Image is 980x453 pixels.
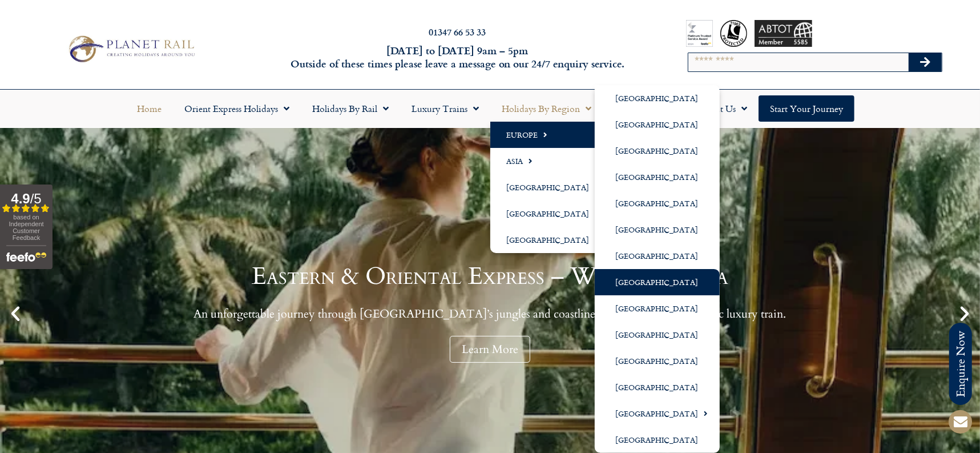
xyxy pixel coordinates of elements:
a: Asia [490,148,611,174]
a: Luxury Trains [400,95,490,122]
ul: Europe [595,85,720,453]
p: An unforgettable journey through [GEOGRAPHIC_DATA]’s jungles and coastlines aboard Asia’s most ic... [194,307,787,321]
a: About Us [687,95,759,122]
nav: Menu [6,95,974,122]
a: [GEOGRAPHIC_DATA] [595,374,720,400]
a: [GEOGRAPHIC_DATA] [595,111,720,138]
a: [GEOGRAPHIC_DATA] [595,190,720,217]
a: Europe [490,122,611,148]
a: [GEOGRAPHIC_DATA] [595,269,720,295]
a: [GEOGRAPHIC_DATA] [595,138,720,164]
a: Holidays by Rail [301,95,400,122]
a: [GEOGRAPHIC_DATA] [595,85,720,111]
a: Learn More [450,336,530,363]
a: [GEOGRAPHIC_DATA] [595,427,720,453]
a: Home [126,95,173,122]
button: Search [909,53,942,71]
h1: Eastern & Oriental Express – Wild Malaysia [194,264,787,288]
img: Planet Rail Train Holidays Logo [63,33,198,66]
a: [GEOGRAPHIC_DATA] [595,348,720,374]
a: [GEOGRAPHIC_DATA] [490,201,611,227]
a: [GEOGRAPHIC_DATA] [595,295,720,322]
a: [GEOGRAPHIC_DATA] [595,322,720,348]
a: Start your Journey [759,95,854,122]
a: [GEOGRAPHIC_DATA] [595,217,720,243]
a: [GEOGRAPHIC_DATA] [490,227,611,253]
a: Holidays by Region [490,95,603,122]
h6: [DATE] to [DATE] 9am – 5pm Outside of these times please leave a message on our 24/7 enquiry serv... [264,44,651,71]
a: [GEOGRAPHIC_DATA] [595,164,720,190]
div: Next slide [955,304,974,323]
a: [GEOGRAPHIC_DATA] [595,400,720,427]
a: 01347 66 53 33 [429,25,486,38]
a: [GEOGRAPHIC_DATA] [490,174,611,201]
a: Orient Express Holidays [173,95,301,122]
div: Previous slide [6,304,25,323]
a: [GEOGRAPHIC_DATA] [595,243,720,269]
